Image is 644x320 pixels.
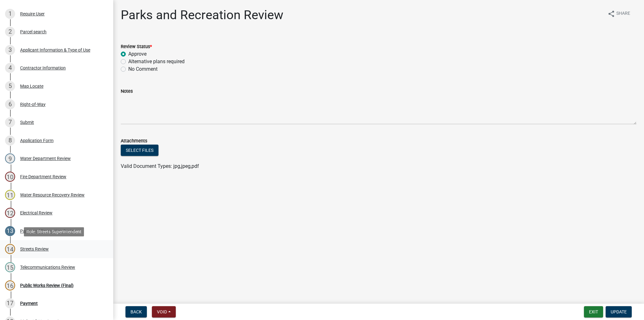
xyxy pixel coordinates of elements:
[121,89,133,94] label: Notes
[5,172,15,182] div: 10
[20,138,53,143] div: Application Form
[121,145,158,156] button: Select files
[20,229,77,233] div: Parks and Recreation Review
[20,30,47,34] div: Parcel search
[128,65,158,73] label: No Comment
[5,226,15,236] div: 13
[5,208,15,218] div: 12
[20,120,34,124] div: Submit
[606,306,632,317] button: Update
[5,99,15,109] div: 6
[5,45,15,55] div: 3
[5,190,15,200] div: 11
[20,12,45,16] div: Require User
[130,309,142,314] span: Back
[128,50,147,58] label: Approve
[5,244,15,254] div: 14
[20,102,46,107] div: Right-of-Way
[602,8,635,20] button: shareShare
[20,283,74,288] div: Public Works Review (Final)
[20,84,43,88] div: Map Locate
[608,10,615,18] i: share
[121,8,283,23] h1: Parks and Recreation Review
[20,174,66,179] div: Fire Department Review
[611,309,627,314] span: Update
[20,301,38,306] div: Payment
[5,27,15,37] div: 2
[20,193,85,197] div: Water Resource Recovery Review
[5,298,15,308] div: 17
[152,306,176,317] button: Void
[121,163,199,169] span: Valid Document Types: jpg,jpeg,pdf
[20,156,71,161] div: Water Department Review
[5,117,15,127] div: 7
[24,227,84,236] div: Role: Streets Superintendent
[157,309,167,314] span: Void
[584,306,603,317] button: Exit
[20,247,49,251] div: Streets Review
[128,58,185,65] label: Alternative plans required
[5,63,15,73] div: 4
[5,81,15,91] div: 5
[20,48,90,52] div: Applicant Information & Type of Use
[5,135,15,146] div: 8
[5,280,15,290] div: 16
[616,10,630,18] span: Share
[121,45,152,49] label: Review Status
[20,211,53,215] div: Electrical Review
[5,262,15,272] div: 15
[5,153,15,163] div: 9
[125,306,147,317] button: Back
[20,265,75,269] div: Telecommunications Review
[5,9,15,19] div: 1
[20,66,66,70] div: Contractor Information
[121,139,147,143] label: Attachments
